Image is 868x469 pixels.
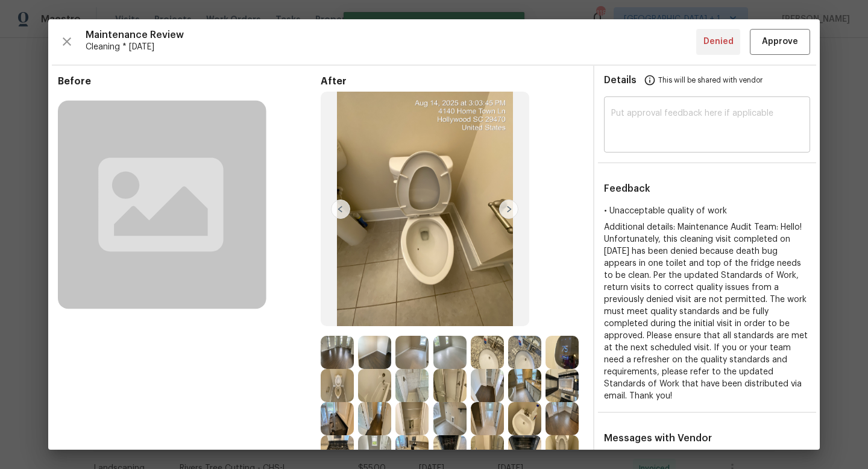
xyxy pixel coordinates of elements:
span: This will be shared with vendor [658,66,763,95]
img: left-chevron-button-url [331,200,350,219]
span: Cleaning * [DATE] [86,41,696,53]
span: Approve [762,34,798,49]
span: Messages with Vendor [604,433,712,443]
span: Additional details: Maintenance Audit Team: Hello! Unfortunately, this cleaning visit completed o... [604,223,808,400]
img: right-chevron-button-url [499,200,518,219]
span: Before [58,75,321,87]
span: • Unacceptable quality of work [604,207,727,215]
span: Maintenance Review [86,29,696,41]
span: Details [604,66,637,95]
button: Approve [750,29,810,55]
span: After [321,75,583,87]
span: Feedback [604,184,650,194]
